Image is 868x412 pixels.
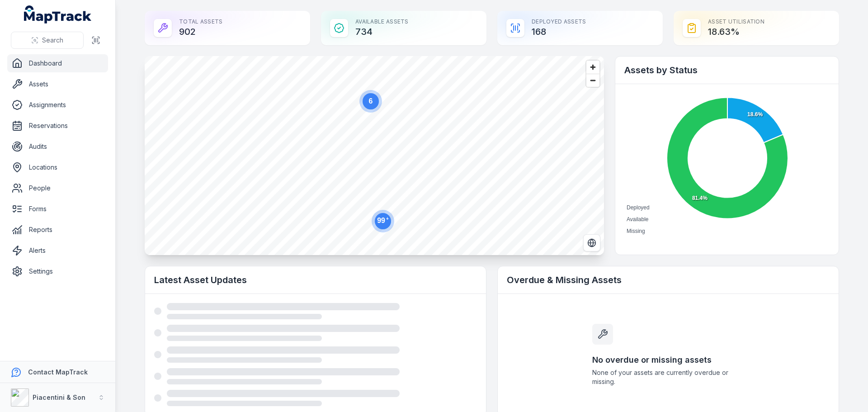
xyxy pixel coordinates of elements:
a: Assignments [7,96,108,114]
a: Alerts [7,242,108,260]
strong: Contact MapTrack [28,368,88,376]
button: Switch to Satellite View [583,234,600,251]
h2: Overdue & Missing Assets [507,274,830,286]
button: Zoom out [586,74,599,87]
h3: No overdue or missing assets [592,354,744,366]
a: Locations [7,158,108,176]
span: None of your assets are currently overdue or missing. [592,368,744,386]
a: Reservations [7,117,108,135]
a: Dashboard [7,54,108,72]
canvas: Map [145,56,604,255]
tspan: + [386,216,389,221]
button: Zoom in [586,61,599,74]
a: Forms [7,200,108,218]
button: Search [11,32,84,49]
h2: Latest Asset Updates [154,274,477,286]
text: 99 [377,216,389,224]
a: MapTrack [24,5,92,24]
strong: Piacentini & Son [33,393,85,401]
span: Search [42,36,63,45]
a: People [7,179,108,197]
a: Assets [7,75,108,93]
span: Deployed [627,204,650,211]
text: 6 [369,97,373,105]
a: Audits [7,137,108,156]
h2: Assets by Status [624,64,830,76]
a: Reports [7,221,108,239]
a: Settings [7,262,108,280]
span: Available [627,216,648,223]
span: Missing [627,228,645,234]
